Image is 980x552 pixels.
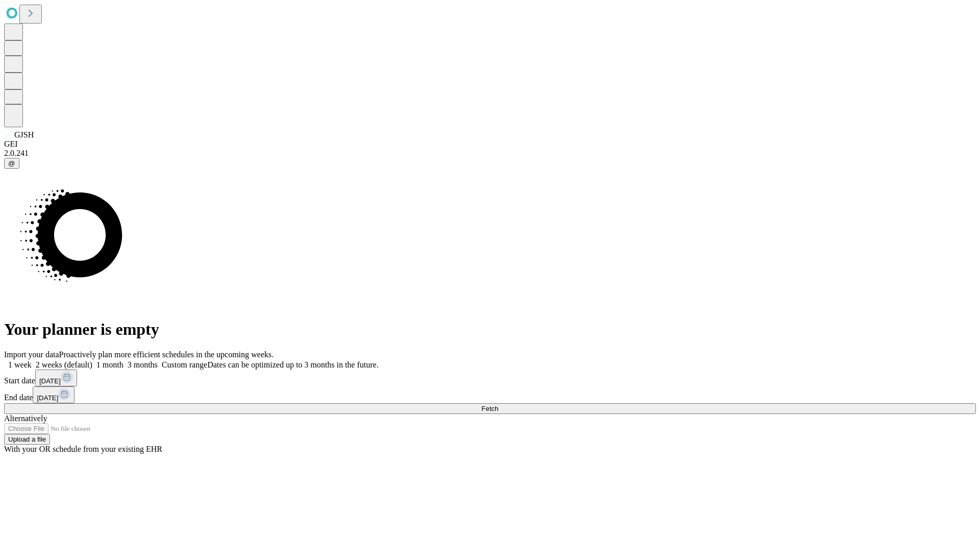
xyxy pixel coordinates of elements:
div: GEI [4,140,976,149]
span: Import your data [4,350,59,359]
span: [DATE] [37,394,58,402]
button: @ [4,158,19,169]
span: @ [8,159,15,167]
span: 3 months [128,360,158,369]
span: Alternatively [4,414,47,423]
span: 2 weeks (default) [36,360,92,369]
div: End date [4,386,976,403]
button: Upload a file [4,434,50,445]
h1: Your planner is empty [4,320,976,339]
div: Start date [4,370,976,386]
button: [DATE] [33,386,75,403]
span: 1 week [8,360,32,369]
span: Dates can be optimized up to 3 months in the future. [207,360,378,369]
span: 1 month [96,360,124,369]
div: 2.0.241 [4,149,976,158]
span: [DATE] [39,377,61,385]
span: GJSH [14,130,34,139]
button: [DATE] [35,370,77,386]
span: Proactively plan more efficient schedules in the upcoming weeks. [59,350,274,359]
span: With your OR schedule from your existing EHR [4,445,162,453]
span: Custom range [162,360,207,369]
span: Fetch [481,405,498,412]
button: Fetch [4,403,976,414]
